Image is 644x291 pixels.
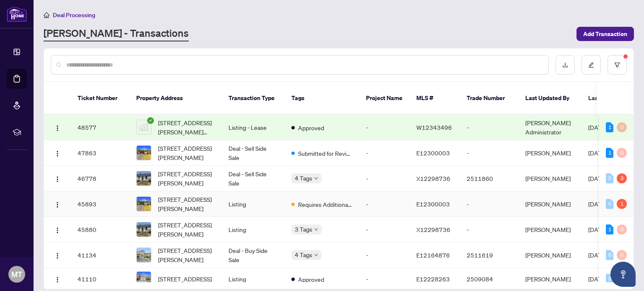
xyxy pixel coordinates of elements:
span: 3 Tags [295,224,312,234]
button: edit [582,55,601,75]
span: 4 Tags [295,250,312,260]
button: Open asap [610,262,636,287]
td: Deal - Sell Side Sale [222,166,285,191]
td: - [359,115,410,140]
img: Logo [54,201,61,208]
td: 41110 [71,268,130,290]
span: Requires Additional Docs [298,200,353,209]
span: [DATE] [588,175,607,182]
span: [STREET_ADDRESS][PERSON_NAME] [158,246,215,264]
span: [DATE] [588,124,607,131]
span: down [314,253,318,257]
td: [PERSON_NAME] [519,140,582,166]
td: 2511619 [460,242,519,268]
img: thumbnail-img [137,120,151,134]
span: E12300003 [416,200,450,208]
span: Deal Processing [53,11,95,19]
span: [DATE] [588,251,607,259]
button: Logo [51,272,64,286]
img: logo [7,6,27,22]
th: Transaction Type [222,82,285,115]
div: 1 [617,199,627,209]
span: X12298736 [416,226,450,233]
td: - [359,166,410,191]
button: Logo [51,146,64,160]
span: [STREET_ADDRESS][PERSON_NAME] [158,144,215,162]
td: - [359,191,410,217]
span: Last Modified Date [588,93,639,103]
span: MT [11,268,22,280]
span: [DATE] [588,226,607,233]
td: - [460,115,519,140]
button: Logo [51,172,64,185]
td: [PERSON_NAME] [519,217,582,242]
span: download [562,62,568,68]
img: thumbnail-img [137,146,151,160]
img: thumbnail-img [137,171,151,185]
th: MLS # [410,82,460,115]
span: [DATE] [588,149,607,157]
img: Logo [54,227,61,234]
span: home [44,12,49,18]
td: - [460,217,519,242]
div: 1 [606,224,613,234]
td: [PERSON_NAME] Administrator [519,115,582,140]
span: filter [614,62,620,68]
td: - [359,217,410,242]
span: [STREET_ADDRESS][PERSON_NAME] [158,220,215,239]
span: [DATE] [588,275,607,283]
span: down [314,176,318,180]
a: [PERSON_NAME] - Transactions [44,26,189,41]
div: 0 [617,224,627,234]
span: [STREET_ADDRESS][PERSON_NAME][PERSON_NAME] [158,118,215,136]
td: 2509084 [460,268,519,290]
td: 48577 [71,115,130,140]
th: Property Address [130,82,222,115]
button: download [556,55,575,75]
img: Logo [54,252,61,259]
div: 3 [617,173,627,183]
td: 47863 [71,140,130,166]
button: Logo [51,197,64,211]
span: Approved [298,123,324,132]
td: [PERSON_NAME] [519,166,582,191]
img: thumbnail-img [137,222,151,237]
td: 45880 [71,217,130,242]
img: thumbnail-img [137,248,151,262]
td: Listing [222,268,285,290]
td: 41134 [71,242,130,268]
div: 1 [606,148,613,158]
span: Submitted for Review [298,149,353,158]
div: 0 [617,122,627,132]
button: Logo [51,223,64,236]
span: check-circle [147,117,154,124]
td: Deal - Sell Side Sale [222,140,285,166]
span: 4 Tags [295,173,312,183]
td: 45893 [71,191,130,217]
td: 46778 [71,166,130,191]
td: - [359,140,410,166]
span: Add Transaction [583,27,627,41]
button: Logo [51,121,64,134]
td: Listing [222,217,285,242]
img: Logo [54,276,61,283]
div: 0 [606,199,613,209]
img: thumbnail-img [137,272,151,286]
th: Last Updated By [519,82,582,115]
img: Logo [54,125,61,131]
img: Logo [54,150,61,157]
span: [STREET_ADDRESS][PERSON_NAME] [158,195,215,213]
td: [PERSON_NAME] [519,242,582,268]
td: - [460,140,519,166]
div: 1 [606,122,613,132]
button: filter [608,55,627,75]
span: down [314,227,318,232]
button: Add Transaction [576,27,634,41]
span: edit [588,62,594,68]
th: Trade Number [460,82,519,115]
button: Logo [51,248,64,262]
span: E12228263 [416,275,450,283]
td: - [460,191,519,217]
td: - [359,268,410,290]
td: Listing - Lease [222,115,285,140]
